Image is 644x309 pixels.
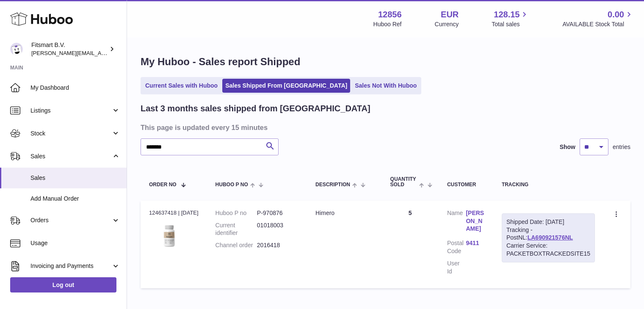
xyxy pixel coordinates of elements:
div: Shipped Date: [DATE] [506,218,590,226]
span: 0.00 [608,9,624,20]
span: Order No [149,182,177,188]
span: Huboo P no [216,182,248,188]
h3: This page is updated every 15 minutes [141,123,628,132]
img: jonathan@leaderoo.com [10,43,23,55]
a: 0.00 AVAILABLE Stock Total [562,9,634,28]
a: 128.15 Total sales [492,9,529,28]
a: Current Sales with Huboo [142,79,221,93]
a: 9411 [466,239,484,247]
span: Add Manual Order [30,195,120,203]
a: [PERSON_NAME] [466,209,484,233]
span: 128.15 [494,9,520,20]
dd: 2016418 [257,241,299,249]
span: Usage [30,239,120,247]
dt: Name [447,209,466,235]
span: Sales [30,174,120,182]
span: Stock [30,130,111,138]
dt: Channel order [216,241,257,249]
dd: 01018003 [257,221,299,237]
div: Carrier Service: PACKETBOXTRACKEDSITE15 [506,242,590,258]
div: Himero [315,209,373,217]
img: 128561711358723.png [149,219,191,250]
div: Tracking [502,182,595,188]
span: Invoicing and Payments [30,262,111,270]
dt: Huboo P no [216,209,257,217]
dt: Postal Code [447,239,466,255]
span: entries [613,143,630,151]
span: Quantity Sold [390,177,417,188]
a: Log out [10,277,116,292]
strong: EUR [441,9,459,20]
div: Huboo Ref [373,20,402,28]
span: My Dashboard [30,84,120,92]
span: Description [315,182,350,188]
a: LA690921576NL [528,234,573,241]
div: Tracking - PostNL: [502,213,595,262]
td: 5 [382,201,439,288]
span: [PERSON_NAME][EMAIL_ADDRESS][DOMAIN_NAME] [31,50,170,56]
label: Show [560,143,575,151]
dd: P-970876 [257,209,299,217]
span: Listings [30,107,111,115]
span: Total sales [492,20,529,28]
dt: User Id [447,259,466,276]
h2: Last 3 months sales shipped from [GEOGRAPHIC_DATA] [141,103,370,114]
span: Orders [30,216,111,224]
span: Sales [30,152,111,160]
div: Fitsmart B.V. [31,41,108,57]
a: Sales Shipped From [GEOGRAPHIC_DATA] [222,79,350,93]
div: 124637418 | [DATE] [149,209,199,217]
div: Customer [447,182,485,188]
div: Currency [435,20,459,28]
h1: My Huboo - Sales report Shipped [141,55,630,69]
dt: Current identifier [216,221,257,237]
a: Sales Not With Huboo [352,79,420,93]
strong: 12856 [378,9,402,20]
span: AVAILABLE Stock Total [562,20,634,28]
